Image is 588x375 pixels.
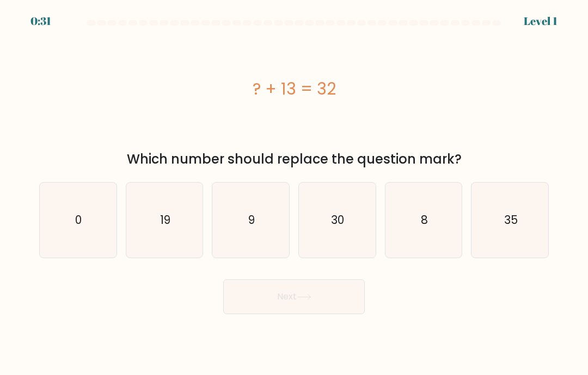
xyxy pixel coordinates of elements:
[421,212,428,228] text: 8
[76,212,82,228] text: 0
[160,212,170,228] text: 19
[39,77,549,101] div: ? + 13 = 32
[46,149,542,169] div: Which number should replace the question mark?
[223,279,365,314] button: Next
[332,212,345,228] text: 30
[504,212,517,228] text: 35
[248,212,255,228] text: 9
[524,13,558,29] div: Level 1
[30,13,51,29] div: 0:31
